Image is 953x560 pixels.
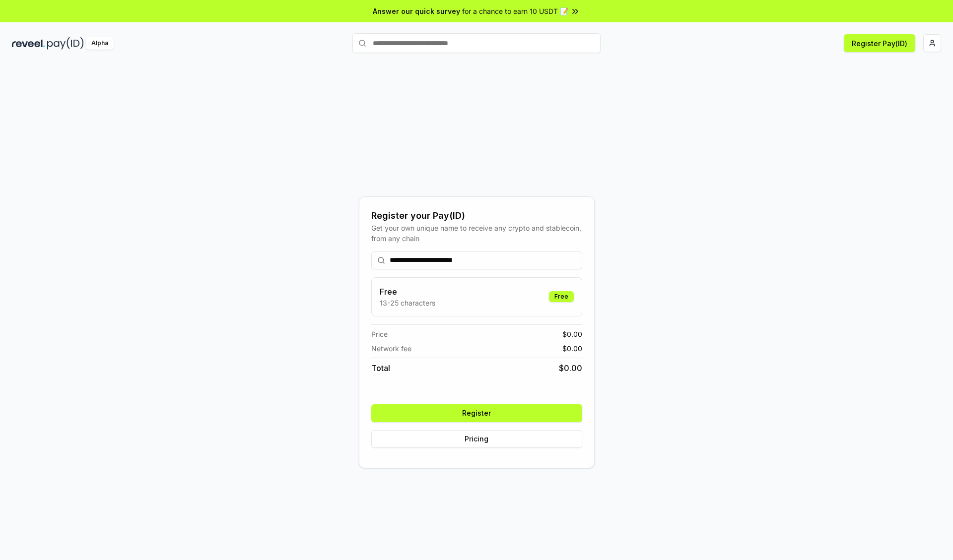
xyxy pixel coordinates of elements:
[380,298,435,308] p: 13-25 characters
[371,362,390,374] span: Total
[373,6,460,16] span: Answer our quick survey
[371,223,582,244] div: Get your own unique name to receive any crypto and stablecoin, from any chain
[559,362,582,374] span: $ 0.00
[12,37,45,50] img: reveel_dark
[844,34,915,52] button: Register Pay(ID)
[371,329,388,339] span: Price
[562,329,582,339] span: $ 0.00
[371,343,411,354] span: Network fee
[371,404,582,422] button: Register
[380,286,435,298] h3: Free
[562,343,582,354] span: $ 0.00
[86,37,114,50] div: Alpha
[462,6,568,16] span: for a chance to earn 10 USDT 📝
[549,291,574,302] div: Free
[371,430,582,448] button: Pricing
[47,37,84,50] img: pay_id
[371,209,582,223] div: Register your Pay(ID)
